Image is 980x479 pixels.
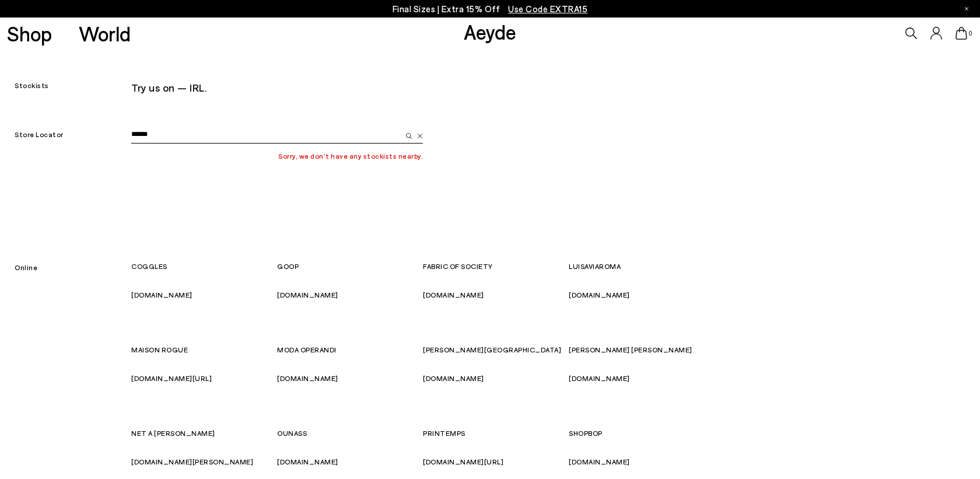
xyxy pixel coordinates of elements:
a: [DOMAIN_NAME] [569,374,630,382]
div: Try us on — IRL. [131,77,715,98]
a: [DOMAIN_NAME] [569,291,630,299]
p: MODA OPERANDI [277,342,423,356]
a: [DOMAIN_NAME] [277,291,338,299]
p: MAISON ROGUE [131,342,277,356]
a: [DOMAIN_NAME] [423,374,484,382]
p: NET A [PERSON_NAME] [131,426,277,440]
a: [DOMAIN_NAME] [423,291,484,299]
a: [DOMAIN_NAME] [277,374,338,382]
p: COGGLES [131,259,277,273]
a: [DOMAIN_NAME][PERSON_NAME] [131,457,253,466]
p: [PERSON_NAME] [PERSON_NAME] [569,342,715,356]
a: [DOMAIN_NAME][URL] [423,457,503,466]
p: OUNASS [277,426,423,440]
a: Aeyde [464,19,516,44]
a: [DOMAIN_NAME] [131,291,192,299]
span: 0 [967,30,973,37]
a: [DOMAIN_NAME] [569,457,630,466]
span: Navigate to /collections/ss25-final-sizes [508,4,587,14]
p: PRINTEMPS [423,426,569,440]
a: 0 [956,27,967,40]
p: Final Sizes | Extra 15% Off [393,2,588,16]
p: LUISAVIAROMA [569,259,715,273]
p: SHOPBOP [569,426,715,440]
p: [PERSON_NAME][GEOGRAPHIC_DATA] [423,342,569,356]
a: [DOMAIN_NAME][URL] [131,374,212,382]
img: close.svg [417,134,423,139]
a: [DOMAIN_NAME] [277,457,338,466]
p: GOOP [277,259,423,273]
div: Sorry, we don’t have any stockists nearby. [278,149,423,163]
a: World [79,23,131,44]
p: FABRIC OF SOCIETY [423,259,569,273]
img: search.svg [406,133,412,139]
a: Shop [7,23,52,44]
